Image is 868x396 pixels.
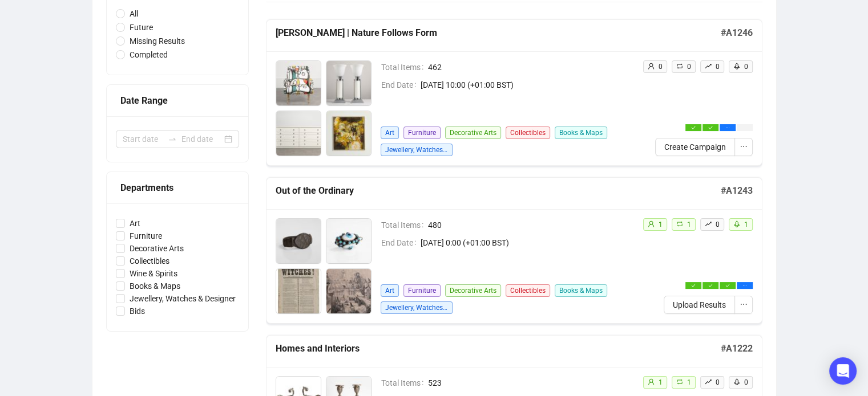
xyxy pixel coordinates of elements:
span: Books & Maps [125,280,185,292]
span: Decorative Arts [445,126,501,139]
span: ellipsis [725,125,730,130]
span: 1 [687,378,691,386]
span: Jewellery, Watches & Designer [381,144,453,156]
span: [DATE] 10:00 (+01:00 BST) [421,79,633,91]
input: Start date [123,133,163,145]
span: 0 [687,63,691,71]
img: 2_1.jpg [326,61,371,105]
button: Upload Results [664,296,735,314]
h5: Out of the Ordinary [276,184,721,198]
h5: [PERSON_NAME] | Nature Follows Form [276,26,721,40]
input: End date [181,133,222,145]
span: ellipsis [740,300,748,308]
span: Art [125,217,145,230]
span: swap-right [168,134,177,144]
span: Collectibles [506,284,550,297]
span: check [708,283,713,288]
span: to [168,134,177,144]
span: Furniture [403,126,441,139]
span: user [648,378,655,385]
div: Departments [120,181,235,195]
span: Completed [125,48,172,61]
span: retweet [676,378,683,385]
h5: # A1246 [721,26,753,40]
span: Art [381,284,399,297]
span: Art [381,126,399,139]
span: [DATE] 0:00 (+01:00 BST) [421,236,633,249]
span: Bids [125,305,150,317]
span: Wine & Spirits [125,267,182,280]
span: Missing Results [125,35,189,47]
h5: # A1243 [721,184,753,198]
span: 462 [428,61,633,74]
span: 0 [659,63,663,71]
span: Jewellery, Watches & Designer [381,301,453,314]
span: retweet [676,221,683,227]
span: 0 [716,221,720,228]
span: Total Items [381,219,428,231]
span: End Date [381,236,421,249]
h5: # A1222 [721,342,753,356]
span: Collectibles [125,255,174,267]
span: rocket [733,63,740,70]
span: rocket [733,378,740,385]
span: Books & Maps [555,126,607,139]
span: 1 [659,221,663,228]
img: 3_1.jpg [276,269,321,313]
span: Create Campaign [664,141,726,153]
span: 480 [428,219,633,231]
img: 2_1.jpg [326,219,371,263]
a: Out of the Ordinary#A1243Total Items480End Date[DATE] 0:00 (+01:00 BST)ArtFurnitureDecorative Art... [266,177,762,324]
span: 0 [744,378,748,386]
span: rise [705,63,712,70]
span: rocket [733,221,740,227]
span: check [691,125,696,130]
span: 523 [428,377,633,389]
span: Total Items [381,377,428,389]
img: 4_1.jpg [326,111,371,156]
span: Jewellery, Watches & Designer [125,292,240,305]
span: 0 [716,378,720,386]
h5: Homes and Interiors [276,342,721,356]
span: user [648,63,655,70]
img: 1_1.jpg [276,61,321,105]
span: Furniture [403,284,441,297]
span: check [725,283,730,288]
span: user [648,221,655,227]
span: Decorative Arts [445,284,501,297]
span: 0 [716,63,720,71]
span: Future [125,21,158,34]
span: rise [705,221,712,227]
span: check [691,283,696,288]
span: All [125,7,143,20]
span: Total Items [381,61,428,74]
span: 1 [659,378,663,386]
div: Date Range [120,93,235,108]
span: ellipsis [740,142,748,150]
span: 1 [687,221,691,228]
span: Decorative Arts [125,242,188,255]
span: check [708,125,713,130]
span: 0 [744,63,748,71]
div: Open Intercom Messenger [829,357,857,385]
span: retweet [676,63,683,70]
span: End Date [381,79,421,91]
img: 4_1.jpg [326,269,371,313]
a: [PERSON_NAME] | Nature Follows Form#A1246Total Items462End Date[DATE] 10:00 (+01:00 BST)ArtFurnit... [266,19,762,166]
img: 1_1.jpg [276,219,321,263]
span: 1 [744,221,748,228]
img: 3_1.jpg [276,111,321,156]
span: Furniture [125,230,167,242]
button: Create Campaign [655,138,735,156]
span: rise [705,378,712,385]
span: Collectibles [506,126,550,139]
span: ellipsis [742,283,747,288]
span: Upload Results [673,299,726,311]
span: Books & Maps [555,284,607,297]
